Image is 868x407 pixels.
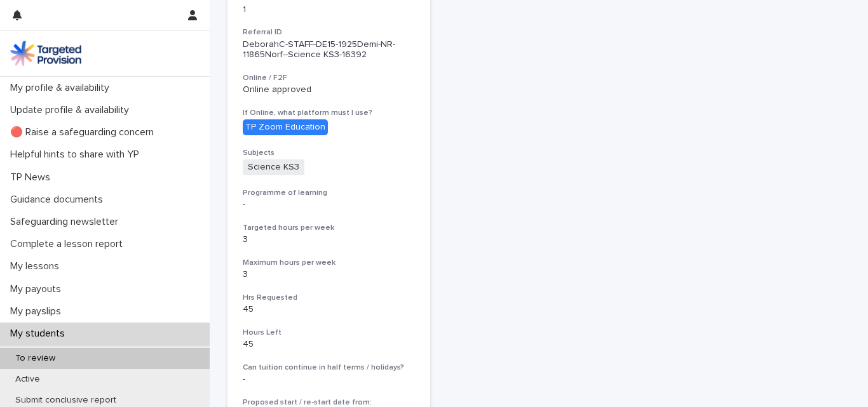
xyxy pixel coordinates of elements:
[243,199,415,210] p: -
[243,39,415,61] p: DeborahC-STAFF-DE15-1925Demi-NR-11865Norf--Science KS3-16392
[5,104,139,116] p: Update profile & availability
[243,234,415,245] p: 3
[243,159,304,175] span: Science KS3
[5,283,71,295] p: My payouts
[5,238,133,250] p: Complete a lesson report
[243,328,415,338] h3: Hours Left
[10,41,81,66] img: M5nRWzHhSzIhMunXDL62
[5,82,119,94] p: My profile & availability
[243,119,328,135] div: TP Zoom Education
[243,73,415,83] h3: Online / F2F
[5,216,128,228] p: Safeguarding newsletter
[243,4,415,15] p: 1
[243,84,415,95] p: Online approved
[243,269,415,280] p: 3
[243,148,415,158] h3: Subjects
[243,339,415,350] p: 45
[5,171,60,183] p: TP News
[5,260,69,272] p: My lessons
[243,304,415,315] p: 45
[5,353,65,364] p: To review
[5,328,75,340] p: My students
[243,188,415,198] h3: Programme of learning
[5,149,149,161] p: Helpful hints to share with YP
[5,374,50,385] p: Active
[5,305,71,317] p: My payslips
[243,258,415,268] h3: Maximum hours per week
[243,293,415,303] h3: Hrs Requested
[243,363,415,373] h3: Can tuition continue in half terms / holidays?
[5,194,113,206] p: Guidance documents
[243,108,415,118] h3: If Online, what platform must I use?
[5,126,164,138] p: 🔴 Raise a safeguarding concern
[5,395,126,406] p: Submit conclusive report
[243,374,415,385] p: -
[243,223,415,233] h3: Targeted hours per week
[243,27,415,37] h3: Referral ID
